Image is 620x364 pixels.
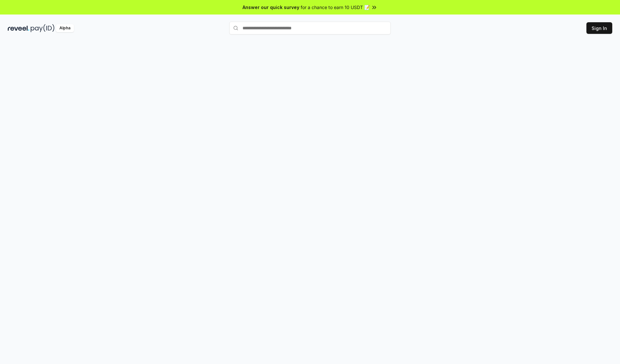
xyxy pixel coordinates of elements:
img: reveel_dark [8,24,29,32]
span: Answer our quick survey [243,4,299,11]
button: Sign In [586,22,612,34]
span: for a chance to earn 10 USDT 📝 [301,4,370,11]
div: Alpha [56,24,74,32]
img: pay_id [31,24,55,32]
